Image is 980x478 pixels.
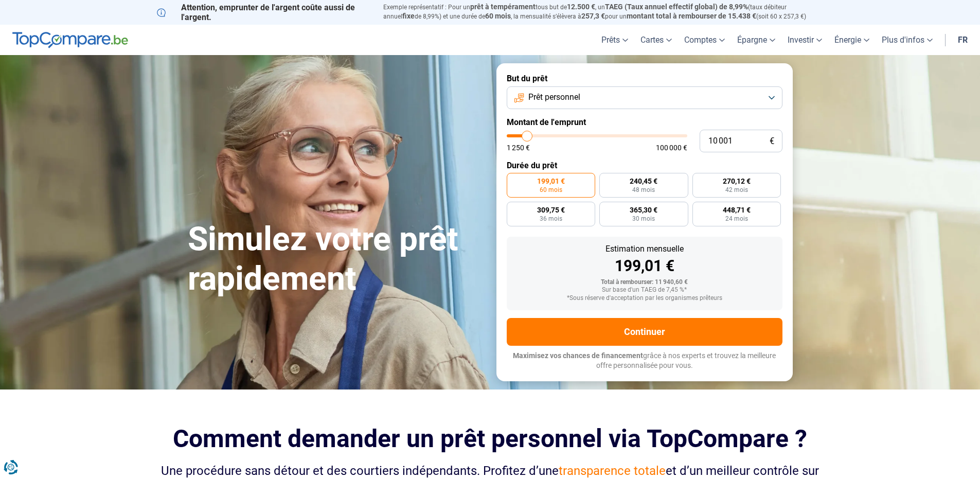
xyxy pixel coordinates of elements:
[781,25,828,55] a: Investir
[632,216,655,222] span: 30 mois
[540,216,562,222] span: 36 mois
[507,74,782,83] label: But du prêt
[507,351,782,371] p: grâce à nos experts et trouvez la meilleure offre personnalisée pour vous.
[507,318,782,346] button: Continuer
[559,464,666,478] span: transparence totale
[513,351,643,360] span: Maximisez vos chances de financement
[470,3,536,11] span: prêt à tempérament
[515,295,774,302] div: *Sous réserve d'acceptation par les organismes prêteurs
[402,12,415,20] span: fixe
[383,3,824,21] p: Exemple représentatif : Pour un tous but de , un (taux débiteur annuel de 8,99%) et une durée de ...
[656,144,687,151] span: 100 000 €
[507,144,530,151] span: 1 250 €
[723,178,751,185] span: 270,12 €
[630,178,657,185] span: 240,45 €
[515,258,774,274] div: 199,01 €
[537,206,565,214] span: 309,75 €
[507,117,782,127] label: Montant de l'emprunt
[725,187,748,193] span: 42 mois
[515,279,774,286] div: Total à rembourser: 11 940,60 €
[630,206,657,214] span: 365,30 €
[828,25,876,55] a: Énergie
[581,12,605,20] span: 257,3 €
[595,25,634,55] a: Prêts
[725,216,748,222] span: 24 mois
[507,86,782,109] button: Prêt personnel
[567,3,595,11] span: 12.500 €
[485,12,511,20] span: 60 mois
[188,220,484,299] h1: Simulez votre prêt rapidement
[876,25,939,55] a: Plus d'infos
[540,187,562,193] span: 60 mois
[723,206,751,214] span: 448,71 €
[157,424,824,453] h2: Comment demander un prêt personnel via TopCompare ?
[678,25,731,55] a: Comptes
[731,25,781,55] a: Épargne
[605,3,748,11] span: TAEG (Taux annuel effectif global) de 8,99%
[537,178,565,185] span: 199,01 €
[770,137,774,146] span: €
[507,161,782,170] label: Durée du prêt
[528,92,580,103] span: Prêt personnel
[632,187,655,193] span: 48 mois
[157,3,371,22] p: Attention, emprunter de l'argent coûte aussi de l'argent.
[515,245,774,253] div: Estimation mensuelle
[952,25,974,55] a: fr
[515,287,774,294] div: Sur base d'un TAEG de 7,45 %*
[12,32,128,48] img: TopCompare
[634,25,678,55] a: Cartes
[627,12,756,20] span: montant total à rembourser de 15.438 €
